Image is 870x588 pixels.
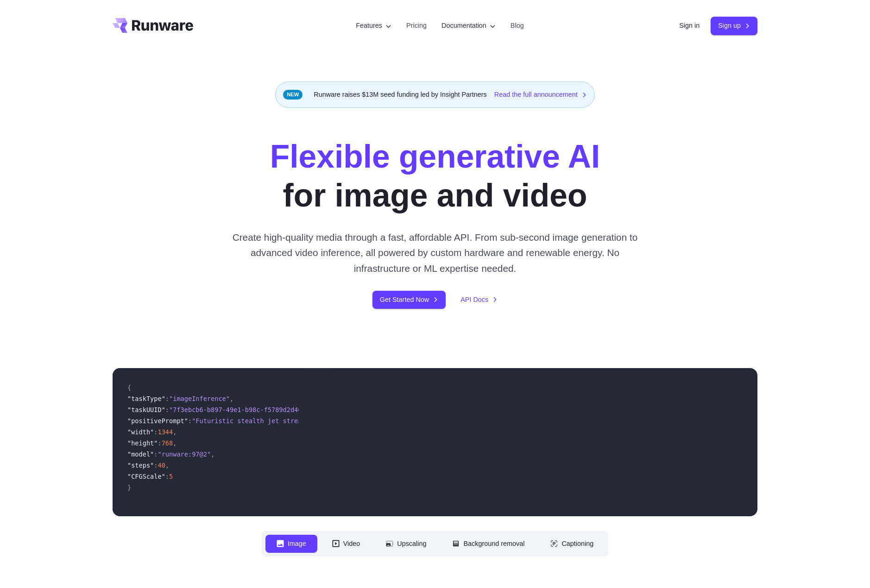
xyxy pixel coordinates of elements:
span: "Futuristic stealth jet streaking through a neon-lit cityscape with glowing purple exhaust" [192,417,537,425]
span: } [127,484,131,491]
a: Get Started Now [372,291,446,309]
a: Go to / [113,18,193,33]
span: "imageInference" [169,395,230,402]
span: "height" [127,439,158,447]
span: , [211,450,214,458]
span: "width" [127,428,154,436]
span: : [154,450,158,458]
span: , [165,462,169,469]
button: Captioning [539,535,605,553]
span: 40 [158,462,165,469]
a: Blog [511,20,524,31]
a: Sign in [679,20,700,31]
span: , [230,395,233,402]
span: "steps" [127,462,154,469]
h1: for image and video [270,138,600,215]
a: Sign up [711,17,757,35]
span: "positivePrompt" [127,417,188,425]
a: Read the full announcement [494,89,587,100]
span: : [165,395,169,402]
button: Image [265,535,317,553]
a: Pricing [406,20,427,31]
label: Documentation [441,20,496,31]
span: : [165,473,169,480]
span: , [173,439,177,447]
button: Upscaling [375,535,437,553]
strong: Flexible generative AI [270,138,600,175]
span: : [188,417,192,425]
span: "taskUUID" [127,406,165,413]
span: 768 [162,439,173,447]
label: Features [356,20,391,31]
span: : [154,462,158,469]
span: "taskType" [127,395,165,402]
a: API Docs [460,294,498,305]
button: Background removal [441,535,536,553]
span: { [127,384,131,391]
span: "runware:97@2" [158,450,211,458]
span: "CFGScale" [127,473,165,480]
span: : [158,439,161,447]
span: "7f3ebcb6-b897-49e1-b98c-f5789d2d40d7" [169,406,313,413]
span: : [165,406,169,413]
span: "model" [127,450,154,458]
button: Video [321,535,372,553]
p: Create high-quality media through a fast, affordable API. From sub-second image generation to adv... [229,230,642,276]
span: : [154,428,158,436]
span: 1344 [158,428,173,436]
span: , [173,428,177,436]
span: 5 [169,473,173,480]
div: Runware raises $13M seed funding led by Insight Partners [275,81,595,108]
